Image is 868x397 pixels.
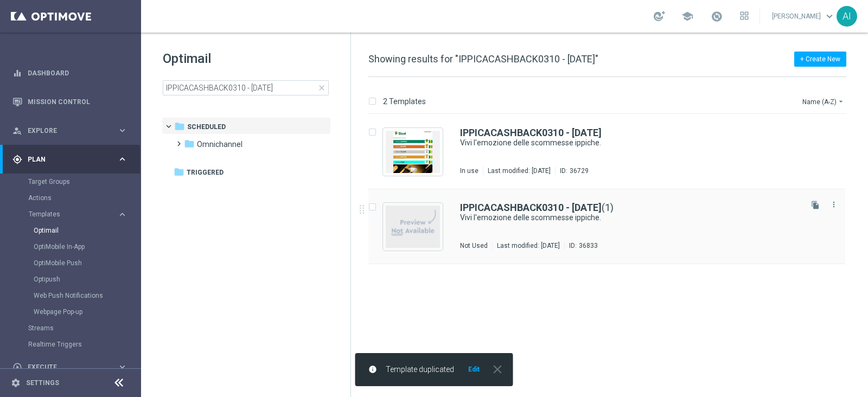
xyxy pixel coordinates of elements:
[12,68,22,78] i: equalizer
[174,167,184,177] i: folder
[34,242,113,251] a: OptiMobile In-App
[34,239,140,255] div: OptiMobile In-App
[174,121,185,132] i: folder
[368,53,598,65] span: Showing results for "IPPICACASHBACK0310 - [DATE]"
[824,10,835,22] span: keyboard_arrow_down
[28,336,140,353] div: Realtime Triggers
[34,259,113,267] a: OptiMobile Push
[28,324,113,332] a: Streams
[117,125,127,136] i: keyboard_arrow_right
[460,213,775,223] a: Vivi l'emozione delle scommesse ippiche.
[28,190,140,206] div: Actions
[12,126,117,136] div: Explore
[117,154,127,164] i: keyboard_arrow_right
[28,194,113,202] a: Actions
[34,304,140,320] div: Webpage Pop-up
[28,59,127,87] a: Dashboard
[26,380,59,386] a: Settings
[28,156,117,163] span: Plan
[460,167,478,175] div: In use
[28,206,140,320] div: Templates
[12,362,117,372] div: Execute
[460,213,800,223] div: Vivi l'emozione delle scommesse ippiche.
[28,127,117,134] span: Explore
[28,174,140,190] div: Target Groups
[28,177,113,186] a: Target Groups
[358,189,866,264] div: Press SPACE to select this row.
[368,365,377,374] i: info
[837,97,845,106] i: arrow_drop_down
[828,198,839,211] button: more_vert
[34,271,140,287] div: Optipush
[28,364,117,370] span: Execute
[184,138,195,149] i: folder
[811,201,820,209] i: file_copy
[12,69,128,78] button: equalizer Dashboard
[493,241,564,250] div: Last modified: [DATE]
[12,155,22,164] i: gps_fixed
[483,167,555,175] div: Last modified: [DATE]
[12,59,127,87] div: Dashboard
[28,210,128,219] button: Templates keyboard_arrow_right
[829,200,838,209] i: more_vert
[12,363,128,372] button: play_circle_outline Execute keyboard_arrow_right
[28,87,127,116] a: Mission Control
[386,206,440,248] img: noPreview.jpg
[29,211,106,217] span: Templates
[794,52,846,67] button: + Create New
[570,167,589,175] div: 36729
[28,320,140,336] div: Streams
[564,241,598,250] div: ID:
[117,362,127,372] i: keyboard_arrow_right
[579,241,598,250] div: 36833
[460,241,488,250] div: Not Used
[12,98,128,106] button: Mission Control
[358,114,866,189] div: Press SPACE to select this row.
[386,365,454,374] span: Template duplicated
[490,362,505,376] i: close
[11,378,21,388] i: settings
[808,198,822,212] button: file_copy
[197,139,242,149] span: Omnichannel
[34,287,140,304] div: Web Push Notifications
[460,203,614,213] a: IPPICACASHBACK0310 - [DATE](1)
[34,291,113,300] a: Web Push Notifications
[12,155,117,164] div: Plan
[29,211,117,217] div: Templates
[187,168,224,177] span: Triggered
[460,127,602,138] b: IPPICACASHBACK0310 - [DATE]
[460,202,602,213] b: IPPICACASHBACK0310 - [DATE]
[12,126,128,135] button: person_search Explore keyboard_arrow_right
[34,255,140,271] div: OptiMobile Push
[489,365,505,374] button: close
[12,362,22,372] i: play_circle_outline
[187,122,226,132] span: Scheduled
[163,80,329,95] input: Search Template
[12,87,127,116] div: Mission Control
[28,340,113,349] a: Realtime Triggers
[386,131,440,173] img: 36729.jpeg
[467,365,481,374] button: Edit
[801,95,846,108] button: Name (A-Z)arrow_drop_down
[12,126,22,136] i: person_search
[460,128,602,138] a: IPPICACASHBACK0310 - [DATE]
[34,308,113,316] a: Webpage Pop-up
[555,167,589,175] div: ID:
[460,138,800,148] div: Vivi l'emozione delle scommesse ippiche.
[34,275,113,284] a: Optipush
[460,138,775,148] a: Vivi l'emozione delle scommesse ippiche.
[34,222,140,239] div: Optimail
[771,8,837,24] a: [PERSON_NAME]keyboard_arrow_down
[12,155,128,164] button: gps_fixed Plan keyboard_arrow_right
[163,50,329,67] h1: Optimail
[317,84,326,92] span: close
[837,6,857,27] div: AI
[383,97,426,106] p: 2 Templates
[681,10,693,22] span: school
